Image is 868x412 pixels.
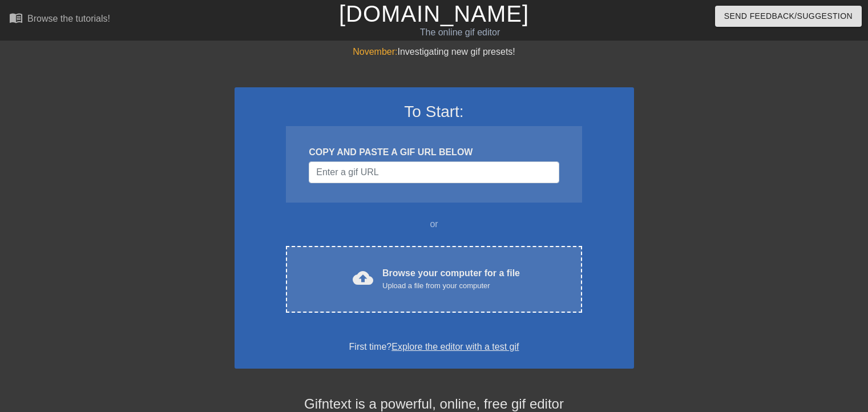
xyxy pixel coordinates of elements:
[249,102,619,122] h3: To Start:
[309,146,559,159] div: COPY AND PASTE A GIF URL BELOW
[382,280,520,292] div: Upload a file from your computer
[724,9,853,23] span: Send Feedback/Suggestion
[715,6,862,27] button: Send Feedback/Suggestion
[235,45,634,59] div: Investigating new gif presets!
[249,340,619,354] div: First time?
[309,161,559,183] input: Username
[264,217,604,231] div: or
[353,268,373,288] span: cloud_upload
[9,11,23,25] span: menu_book
[339,1,529,26] a: [DOMAIN_NAME]
[391,342,519,352] a: Explore the editor with a test gif
[9,11,110,29] a: Browse the tutorials!
[353,47,397,56] span: November:
[295,26,625,39] div: The online gif editor
[382,266,520,292] div: Browse your computer for a file
[27,14,110,23] div: Browse the tutorials!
